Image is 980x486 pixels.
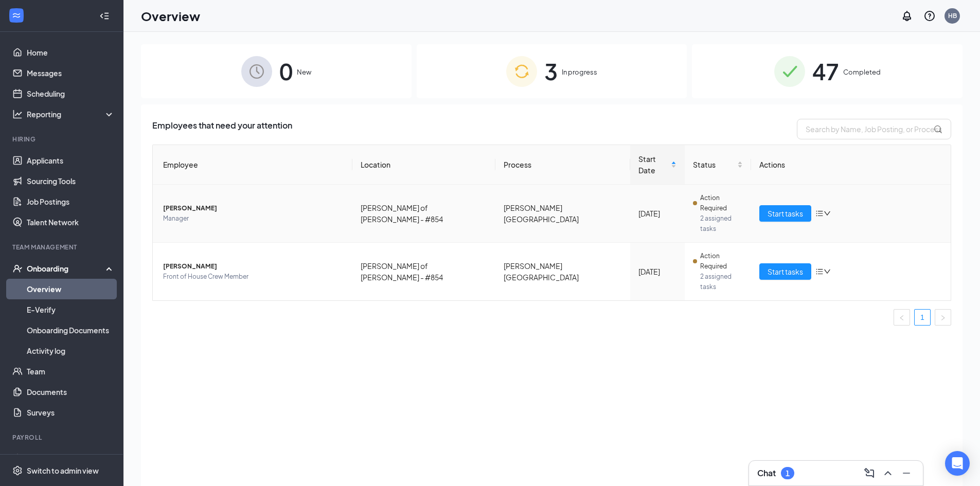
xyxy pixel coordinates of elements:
[12,433,113,442] div: Payroll
[759,205,811,222] button: Start tasks
[163,213,344,224] span: Manager
[27,263,106,274] div: Onboarding
[562,67,597,77] span: In progress
[751,145,951,185] th: Actions
[27,361,115,382] a: Team
[693,159,735,170] span: Status
[901,10,913,22] svg: Notifications
[27,402,115,423] a: Surveys
[27,191,115,212] a: Job Postings
[27,340,115,361] a: Activity log
[900,467,913,479] svg: Minimize
[899,315,905,321] span: left
[163,203,344,213] span: [PERSON_NAME]
[797,119,951,139] input: Search by Name, Job Posting, or Process
[915,310,930,325] a: 1
[352,145,495,185] th: Location
[700,251,743,272] span: Action Required
[824,210,831,217] span: down
[861,465,878,481] button: ComposeMessage
[700,272,743,292] span: 2 assigned tasks
[163,261,344,272] span: [PERSON_NAME]
[863,467,876,479] svg: ComposeMessage
[638,208,677,219] div: [DATE]
[768,208,803,219] span: Start tasks
[27,299,115,320] a: E-Verify
[768,266,803,277] span: Start tasks
[700,193,743,213] span: Action Required
[27,171,115,191] a: Sourcing Tools
[894,309,910,326] button: left
[812,53,839,89] span: 47
[27,42,115,63] a: Home
[352,185,495,243] td: [PERSON_NAME] of [PERSON_NAME] - #854
[923,10,936,22] svg: QuestionInfo
[27,150,115,171] a: Applicants
[27,382,115,402] a: Documents
[815,209,824,218] span: bars
[27,465,99,476] div: Switch to admin view
[935,309,951,326] li: Next Page
[163,272,344,282] span: Front of House Crew Member
[12,465,23,476] svg: Settings
[27,279,115,299] a: Overview
[786,469,790,478] div: 1
[843,67,881,77] span: Completed
[27,212,115,232] a: Talent Network
[27,109,115,119] div: Reporting
[759,263,811,280] button: Start tasks
[352,243,495,300] td: [PERSON_NAME] of [PERSON_NAME] - #854
[495,243,630,300] td: [PERSON_NAME][GEOGRAPHIC_DATA]
[898,465,915,481] button: Minimize
[152,119,292,139] span: Employees that need your attention
[880,465,896,481] button: ChevronUp
[894,309,910,326] li: Previous Page
[685,145,751,185] th: Status
[935,309,951,326] button: right
[12,243,113,251] div: Team Management
[12,135,113,143] div: Hiring
[495,145,630,185] th: Process
[757,467,776,479] h3: Chat
[11,10,22,21] svg: WorkstreamLogo
[495,185,630,243] td: [PERSON_NAME][GEOGRAPHIC_DATA]
[12,109,23,119] svg: Analysis
[279,53,293,89] span: 0
[914,309,931,326] li: 1
[638,153,669,176] span: Start Date
[940,315,946,321] span: right
[297,67,311,77] span: New
[141,7,200,25] h1: Overview
[27,320,115,340] a: Onboarding Documents
[882,467,894,479] svg: ChevronUp
[27,83,115,104] a: Scheduling
[948,11,957,20] div: HB
[27,448,115,469] a: PayrollCrown
[700,213,743,234] span: 2 assigned tasks
[815,267,824,276] span: bars
[99,11,110,21] svg: Collapse
[638,266,677,277] div: [DATE]
[945,451,970,476] div: Open Intercom Messenger
[12,263,23,274] svg: UserCheck
[824,268,831,275] span: down
[544,53,558,89] span: 3
[153,145,352,185] th: Employee
[27,63,115,83] a: Messages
